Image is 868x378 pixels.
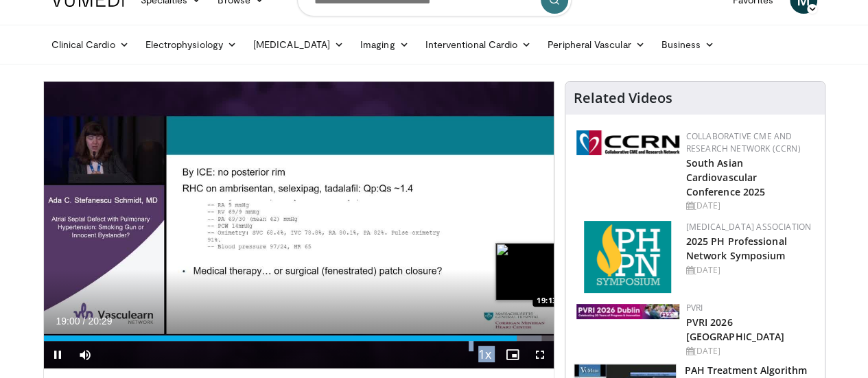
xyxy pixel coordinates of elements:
button: Playback Rate [471,341,499,368]
a: Electrophysiology [137,31,245,58]
a: 2025 PH Professional Network Symposium [686,235,787,262]
a: Clinical Cardio [43,31,137,58]
button: Enable picture-in-picture mode [499,341,526,368]
a: Interventional Cardio [417,31,540,58]
span: 19:00 [56,316,80,327]
button: Pause [44,341,71,368]
a: South Asian Cardiovascular Conference 2025 [686,156,766,198]
video-js: Video Player [44,82,554,369]
img: image.jpeg [495,243,598,300]
a: PVRI 2026 [GEOGRAPHIC_DATA] [686,316,785,343]
button: Fullscreen [526,341,554,368]
button: Mute [71,341,99,368]
img: 33783847-ac93-4ca7-89f8-ccbd48ec16ca.webp.150x105_q85_autocrop_double_scale_upscale_version-0.2.jpg [576,304,679,319]
a: Business [653,31,723,58]
div: Progress Bar [44,335,554,341]
a: PVRI [686,302,703,314]
img: a04ee3ba-8487-4636-b0fb-5e8d268f3737.png.150x105_q85_autocrop_double_scale_upscale_version-0.2.png [576,130,679,155]
a: Imaging [352,31,417,58]
h3: PAH Treatment Algorithm [685,364,807,377]
div: [DATE] [686,200,814,212]
a: Collaborative CME and Research Network (CCRN) [686,130,801,154]
span: / [83,316,86,327]
div: [DATE] [686,345,814,357]
img: c6978fc0-1052-4d4b-8a9d-7956bb1c539c.png.150x105_q85_autocrop_double_scale_upscale_version-0.2.png [584,221,671,293]
a: [MEDICAL_DATA] Association [686,221,811,233]
a: [MEDICAL_DATA] [245,31,352,58]
h4: Related Videos [574,90,672,106]
span: 20:29 [88,316,112,327]
div: [DATE] [686,264,814,276]
a: Peripheral Vascular [539,31,653,58]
